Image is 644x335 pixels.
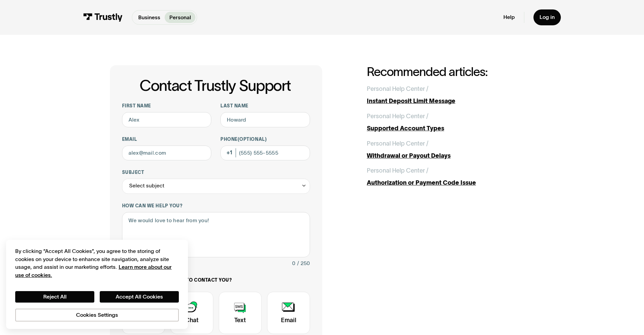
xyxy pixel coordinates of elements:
[122,170,310,176] label: Subject
[6,240,188,329] div: Cookie banner
[292,259,295,268] div: 0
[297,259,310,268] div: / 250
[15,291,94,303] button: Reject All
[83,13,123,22] img: Trustly Logo
[122,146,212,161] input: alex@mail.com
[367,178,534,187] div: Authorization or Payment Code Issue
[15,309,179,321] button: Cookies Settings
[220,112,310,127] input: Howard
[122,103,212,109] label: First name
[165,12,195,23] a: Personal
[367,84,534,106] a: Personal Help Center /Instant Deposit Limit Message
[134,12,165,23] a: Business
[15,247,179,321] div: Privacy
[367,65,534,78] h2: Recommended articles:
[15,247,179,279] div: By clicking “Accept All Cookies”, you agree to the storing of cookies on your device to enhance s...
[367,151,534,160] div: Withdrawal or Payout Delays
[367,84,428,94] div: Personal Help Center /
[122,277,310,283] label: How would you like us to contact you?
[238,137,267,142] span: (Optional)
[220,136,310,143] label: Phone
[122,112,212,127] input: Alex
[367,124,534,133] div: Supported Account Types
[367,139,534,160] a: Personal Help Center /Withdrawal or Payout Delays
[122,179,310,194] div: Select subject
[129,181,164,190] div: Select subject
[367,166,428,175] div: Personal Help Center /
[169,14,191,22] p: Personal
[100,291,179,303] button: Accept All Cookies
[533,9,561,25] a: Log in
[220,103,310,109] label: Last name
[220,146,310,161] input: (555) 555-5555
[367,97,534,106] div: Instant Deposit Limit Message
[367,112,428,121] div: Personal Help Center /
[503,14,515,21] a: Help
[367,166,534,187] a: Personal Help Center /Authorization or Payment Code Issue
[122,136,212,143] label: Email
[138,14,160,22] p: Business
[122,203,310,209] label: How can we help you?
[367,112,534,133] a: Personal Help Center /Supported Account Types
[121,77,310,94] h1: Contact Trustly Support
[540,14,555,21] div: Log in
[367,139,428,148] div: Personal Help Center /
